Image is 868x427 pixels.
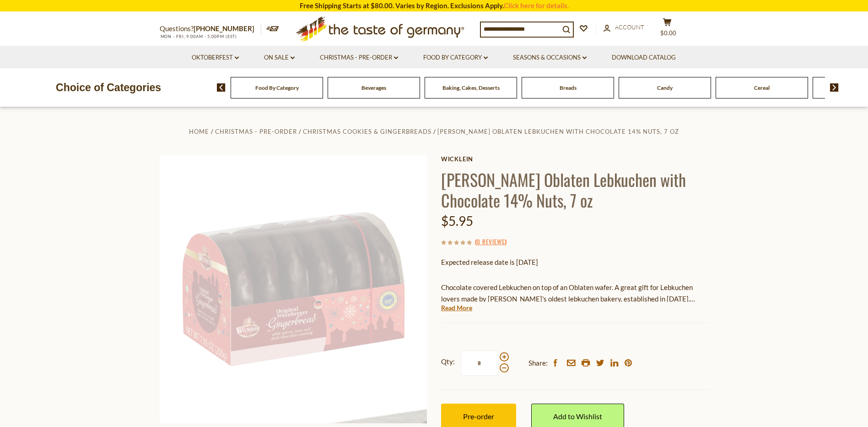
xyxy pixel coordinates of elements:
a: Home [189,128,209,135]
a: Breads [560,84,577,91]
a: Christmas - PRE-ORDER [320,53,398,63]
a: On Sale [264,53,295,63]
input: Qty: [461,350,498,376]
span: Account [615,23,644,31]
img: Wicklein Oblaten Lebkuchen Chocolate 14% Nuts [160,155,427,423]
a: Food By Category [423,53,488,63]
button: $0.00 [654,18,681,41]
span: Share: [528,357,548,369]
a: Click here for details. [504,1,569,10]
span: ( ) [475,237,507,246]
span: $5.95 [441,213,473,229]
a: Read More [441,303,472,312]
a: Food By Category [255,84,299,91]
img: next arrow [830,83,839,92]
strong: Qty: [441,356,455,367]
p: Expected release date is [DATE] [441,257,709,268]
span: Pre-order [463,412,494,421]
a: Seasons & Occasions [513,53,587,63]
h1: [PERSON_NAME] Oblaten Lebkuchen with Chocolate 14% Nuts, 7 oz [441,169,709,210]
span: Chocolate covered Lebkuchen on top of an Oblaten wafer. A great gift for Lebkuchen lovers made by... [441,283,695,303]
a: Account [604,22,644,33]
img: previous arrow [217,83,226,92]
p: Questions? [160,23,261,35]
a: Candy [657,84,673,91]
span: MON - FRI, 9:00AM - 5:00PM (EST) [160,34,237,39]
a: Beverages [361,84,386,91]
a: Download Catalog [612,53,676,63]
a: Wicklein [441,155,709,163]
a: Cereal [754,84,770,91]
a: Christmas Cookies & Gingerbreads [303,128,431,135]
a: [PERSON_NAME] Oblaten Lebkuchen with Chocolate 14% Nuts, 7 oz [437,128,679,135]
a: Baking, Cakes, Desserts [442,84,500,91]
span: $0.00 [660,29,676,37]
a: 0 Reviews [477,237,505,247]
a: Christmas - PRE-ORDER [215,128,297,135]
a: [PHONE_NUMBER] [194,24,254,33]
a: Oktoberfest [192,53,239,63]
